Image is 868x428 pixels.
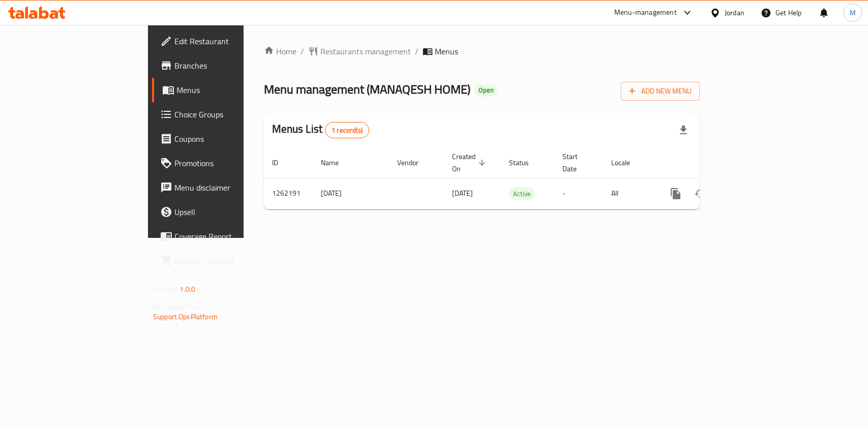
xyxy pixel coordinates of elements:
[176,84,285,96] span: Menus
[629,85,692,98] span: Add New Menu
[152,200,293,224] a: Upsell
[435,45,458,57] span: Menus
[301,45,304,57] li: /
[152,151,293,175] a: Promotions
[725,7,744,18] div: Jordan
[152,175,293,200] a: Menu disclaimer
[272,121,369,138] h2: Menus List
[415,45,418,57] li: /
[655,147,769,178] th: Actions
[611,157,643,169] span: Locale
[264,78,470,101] span: Menu management ( MANAQESH HOME )
[320,45,411,57] span: Restaurants management
[152,53,293,78] a: Branches
[264,45,700,57] nav: breadcrumb
[688,181,712,206] button: Change Status
[474,86,498,95] span: Open
[174,35,285,47] span: Edit Restaurant
[174,206,285,218] span: Upsell
[397,157,432,169] span: Vendor
[174,230,285,242] span: Coverage Report
[474,84,498,97] div: Open
[325,122,369,138] div: Total records count
[614,7,677,19] div: Menu-management
[313,178,389,209] td: [DATE]
[452,187,473,200] span: [DATE]
[264,147,769,209] table: enhanced table
[562,150,591,175] span: Start Date
[152,249,293,273] a: Grocery Checklist
[308,45,411,57] a: Restaurants management
[152,29,293,53] a: Edit Restaurant
[179,283,195,296] span: 1.0.0
[174,157,285,169] span: Promotions
[152,102,293,127] a: Choice Groups
[152,127,293,151] a: Coupons
[509,157,542,169] span: Status
[452,150,489,175] span: Created On
[509,188,535,200] span: Active
[174,108,285,120] span: Choice Groups
[174,255,285,267] span: Grocery Checklist
[850,7,856,18] span: M
[174,59,285,72] span: Branches
[174,181,285,194] span: Menu disclaimer
[621,82,700,101] button: Add New Menu
[153,300,200,313] span: Get support on:
[272,157,291,169] span: ID
[603,178,655,209] td: All
[554,178,603,209] td: -
[153,283,178,296] span: Version:
[321,157,352,169] span: Name
[152,78,293,102] a: Menus
[152,224,293,249] a: Coverage Report
[153,310,218,323] a: Support.OpsPlatform
[174,133,285,145] span: Coupons
[664,181,688,206] button: more
[325,126,369,135] span: 1 record(s)
[671,118,696,142] div: Export file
